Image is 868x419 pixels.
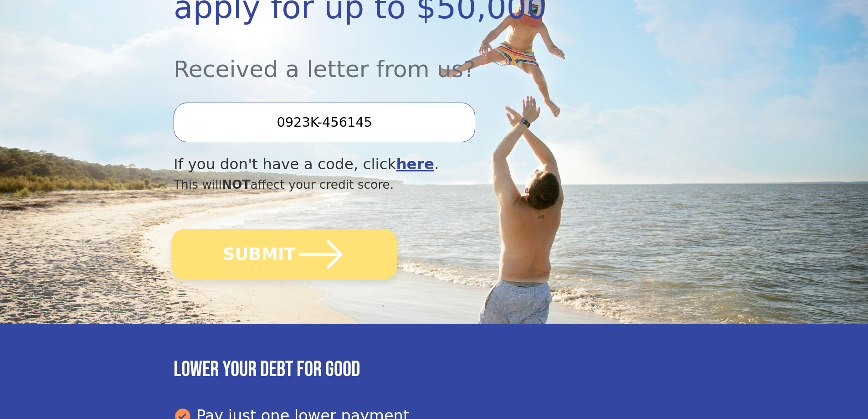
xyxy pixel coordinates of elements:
[174,103,475,142] input: Enter your Offer Code:
[174,31,616,86] div: Received a letter from us?
[171,229,397,280] button: SUBMIT
[222,177,251,191] span: NOT
[174,357,694,383] h3: Lower your debt for good
[174,176,616,194] div: This will affect your credit score.
[396,155,434,173] a: here
[174,153,616,176] div: If you don't have a code, click .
